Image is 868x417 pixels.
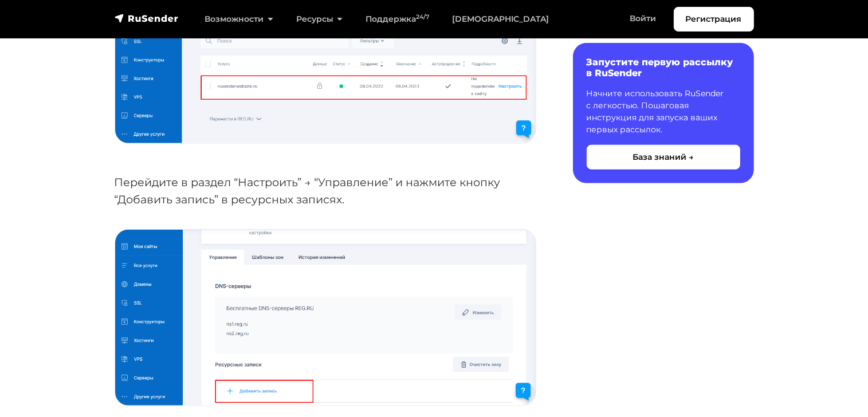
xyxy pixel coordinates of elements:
[194,7,285,31] a: Возможности
[573,43,754,183] a: Запустите первую рассылку в RuSender Начните использовать RuSender с легкостью. Пошаговая инструк...
[619,7,668,30] a: Войти
[354,7,441,31] a: Поддержка24/7
[587,88,740,136] p: Начните использовать RuSender с легкостью. Пошаговая инструкция для запуска ваших первых рассылок.
[115,13,179,24] img: RuSender
[587,57,740,78] h6: Запустите первую рассылку в RuSender
[674,7,754,32] a: Регистрация
[416,13,429,21] sup: 24/7
[115,174,536,208] p: Перейдите в раздел “Настроить” → “Управление” и нажмите кнопку “Добавить запись” в ресурсных запи...
[587,145,740,170] button: База знаний →
[285,7,354,31] a: Ресурсы
[441,7,560,31] a: [DEMOGRAPHIC_DATA]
